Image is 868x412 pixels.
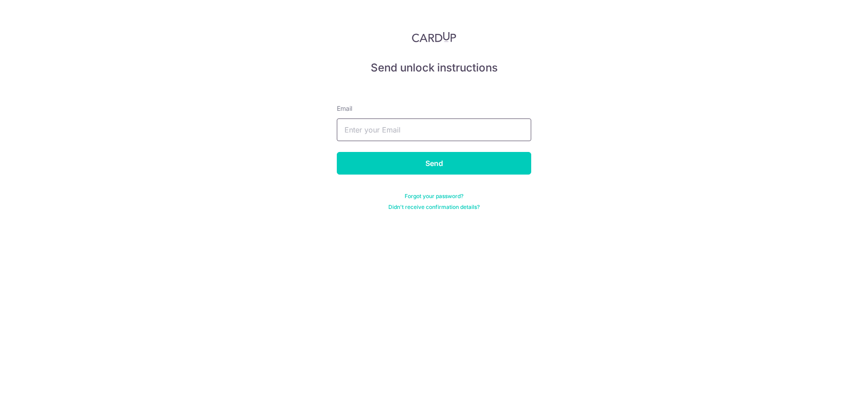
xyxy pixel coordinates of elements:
a: Didn't receive confirmation details? [388,204,480,211]
span: translation missing: en.devise.label.Email [337,104,352,112]
a: Forgot your password? [405,193,463,200]
h5: Send unlock instructions [337,61,531,75]
img: CardUp Logo [412,32,456,43]
input: Enter your Email [337,118,531,141]
input: Send [337,152,531,175]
